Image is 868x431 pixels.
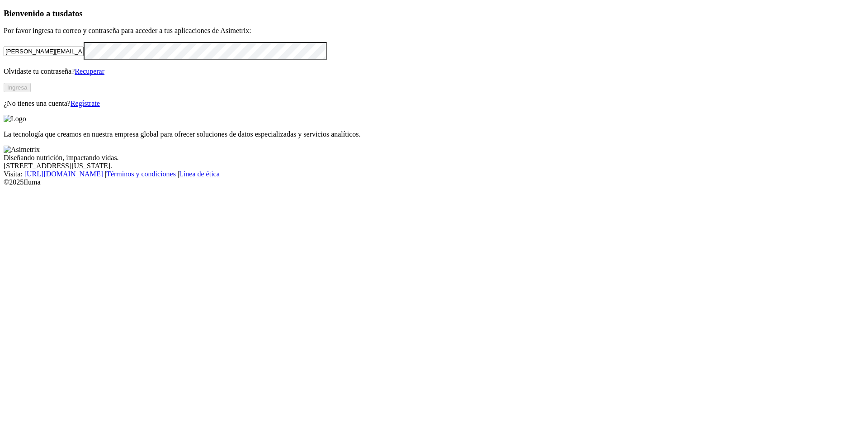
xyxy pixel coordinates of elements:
[4,83,31,92] button: Ingresa
[4,27,864,35] p: Por favor ingresa tu correo y contraseña para acceder a tus aplicaciones de Asimetrix:
[4,130,864,138] p: La tecnología que creamos en nuestra empresa global para ofrecer soluciones de datos especializad...
[4,9,864,19] h3: Bienvenido a tus
[71,99,100,107] a: Regístrate
[75,67,104,75] a: Recuperar
[4,146,40,154] img: Asimetrix
[179,170,220,178] a: Línea de ética
[63,9,83,18] span: datos
[4,99,864,108] p: ¿No tienes una cuenta?
[4,178,864,186] div: © 2025 Iluma
[106,170,176,178] a: Términos y condiciones
[4,67,864,76] p: Olvidaste tu contraseña?
[4,115,26,123] img: Logo
[4,154,864,162] div: Diseñando nutrición, impactando vidas.
[24,170,103,178] a: [URL][DOMAIN_NAME]
[4,170,864,178] div: Visita : | |
[4,162,864,170] div: [STREET_ADDRESS][US_STATE].
[4,47,84,56] input: Tu correo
